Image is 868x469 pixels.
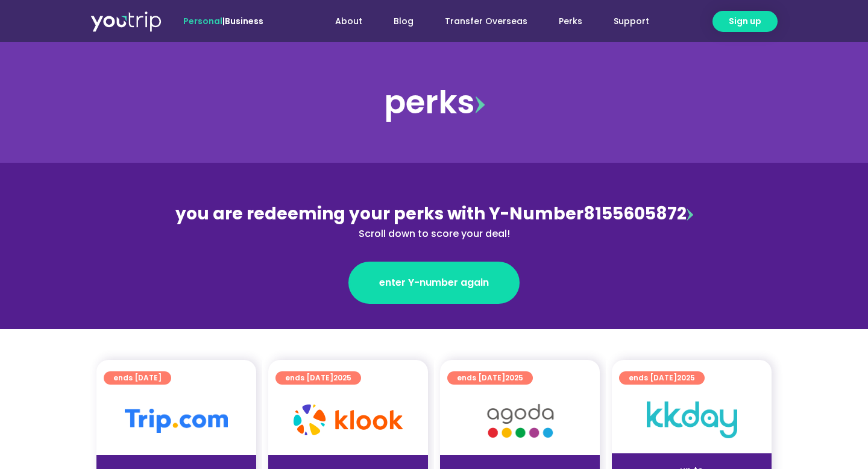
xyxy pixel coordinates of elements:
[183,15,263,27] span: |
[285,371,351,385] span: ends [DATE]
[712,11,778,32] a: Sign up
[429,10,543,33] a: Transfer Overseas
[333,373,351,383] span: 2025
[629,371,695,385] span: ends [DATE]
[677,373,695,383] span: 2025
[113,371,162,385] span: ends [DATE]
[172,201,696,241] div: 8155605872
[319,10,378,33] a: About
[104,371,171,385] a: ends [DATE]
[175,202,583,225] span: you are redeeming your perks with Y-Number
[348,262,520,304] a: enter Y-number again
[379,275,489,290] span: enter Y-number again
[172,227,696,241] div: Scroll down to score your deal!
[447,371,533,385] a: ends [DATE]2025
[619,371,705,385] a: ends [DATE]2025
[598,10,665,33] a: Support
[225,15,263,27] a: Business
[505,373,523,383] span: 2025
[378,10,429,33] a: Blog
[275,371,361,385] a: ends [DATE]2025
[296,10,665,33] nav: Menu
[729,15,761,28] span: Sign up
[183,15,222,27] span: Personal
[457,371,523,385] span: ends [DATE]
[543,10,598,33] a: Perks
